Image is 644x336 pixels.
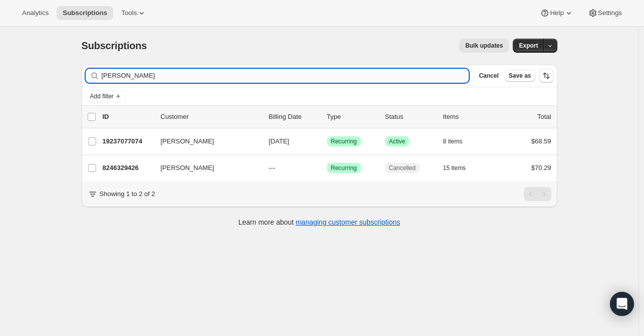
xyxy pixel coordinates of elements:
[327,112,377,122] div: Type
[102,69,469,83] input: Filter subscribers
[610,292,634,316] div: Open Intercom Messenger
[161,136,214,146] span: [PERSON_NAME]
[63,9,107,17] span: Subscriptions
[505,70,535,82] button: Save as
[524,187,551,201] nav: Pagination
[539,69,553,83] button: Sort the results
[519,42,538,50] span: Export
[534,6,579,20] button: Help
[155,160,255,176] button: [PERSON_NAME]
[57,6,113,20] button: Subscriptions
[269,164,275,172] span: ---
[331,164,357,172] span: Recurring
[269,137,289,145] span: [DATE]
[82,40,147,51] span: Subscriptions
[121,9,137,17] span: Tools
[389,164,416,172] span: Cancelled
[465,42,503,50] span: Bulk updates
[513,39,544,53] button: Export
[443,134,474,148] button: 8 items
[479,72,498,80] span: Cancel
[161,112,261,122] p: Customer
[509,72,531,80] span: Save as
[103,161,551,175] div: 8246329426[PERSON_NAME]---SuccessRecurringCancelled15 items$70.29
[155,133,255,149] button: [PERSON_NAME]
[103,136,153,146] p: 19237077074
[385,112,435,122] p: Status
[269,112,319,122] p: Billing Date
[86,90,126,102] button: Add filter
[103,112,551,122] div: IDCustomerBilling DateTypeStatusItemsTotal
[443,161,477,175] button: 15 items
[161,163,214,173] span: [PERSON_NAME]
[531,164,551,172] span: $70.29
[103,134,551,148] div: 19237077074[PERSON_NAME][DATE]SuccessRecurringSuccessActive8 items$68.59
[475,70,502,82] button: Cancel
[459,39,509,53] button: Bulk updates
[331,137,357,145] span: Recurring
[531,137,551,145] span: $68.59
[115,6,153,20] button: Tools
[295,218,400,226] a: managing customer subscriptions
[443,137,463,145] span: 8 items
[22,9,49,17] span: Analytics
[443,164,466,172] span: 15 items
[537,112,551,122] p: Total
[103,112,153,122] p: ID
[100,189,155,199] p: Showing 1 to 2 of 2
[598,9,622,17] span: Settings
[90,92,114,100] span: Add filter
[238,217,400,227] p: Learn more about
[389,137,406,145] span: Active
[582,6,628,20] button: Settings
[443,112,493,122] div: Items
[103,163,153,173] p: 8246329426
[16,6,55,20] button: Analytics
[550,9,563,17] span: Help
